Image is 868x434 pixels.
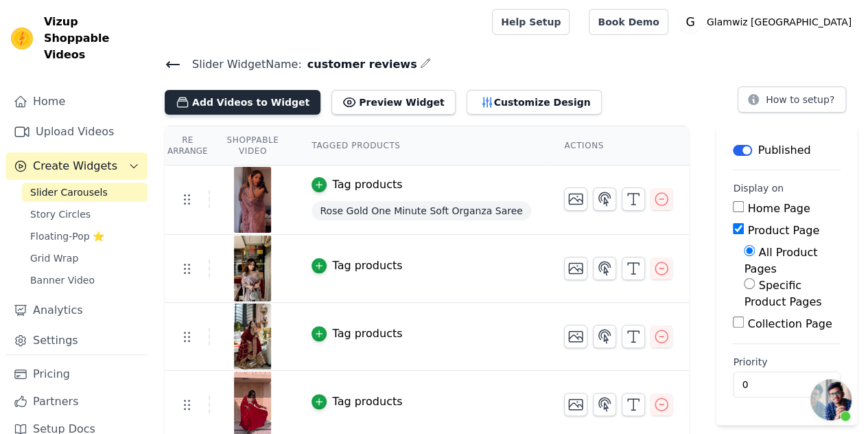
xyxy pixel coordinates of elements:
[5,152,148,180] button: Create Widgets
[738,87,846,113] button: How to setup?
[738,96,846,109] a: How to setup?
[747,224,819,237] label: Product Page
[233,304,272,369] img: vizup-images-1e50.jpg
[420,55,431,73] div: Edit Name
[5,327,148,354] a: Settings
[331,90,455,115] button: Preview Widget
[5,118,148,146] a: Upload Videos
[810,379,852,420] div: Open chat
[564,325,587,348] button: Change Thumbnail
[295,126,548,165] th: Tagged Products
[312,393,402,410] button: Tag products
[564,257,587,280] button: Change Thumbnail
[22,227,148,246] a: Floating-Pop ⭐
[30,207,91,221] span: Story Circles
[744,279,821,308] label: Specific Product Pages
[5,88,148,115] a: Home
[165,126,210,165] th: Re Arrange
[332,176,402,193] div: Tag products
[5,361,148,388] a: Pricing
[747,317,832,330] label: Collection Page
[30,185,108,199] span: Slider Carousels
[33,158,117,174] span: Create Widgets
[747,202,810,215] label: Home Page
[548,126,689,165] th: Actions
[5,297,148,324] a: Analytics
[589,9,668,35] a: Book Demo
[30,251,78,265] span: Grid Wrap
[564,187,587,211] button: Change Thumbnail
[233,236,272,301] img: vizup-images-d515.jpg
[30,273,95,287] span: Banner Video
[332,325,402,342] div: Tag products
[312,201,530,220] span: Rose Gold One Minute Soft Organza Saree
[564,393,587,416] button: Change Thumbnail
[22,271,148,290] a: Banner Video
[312,325,402,342] button: Tag products
[733,355,841,369] label: Priority
[701,10,857,34] p: Glamwiz [GEOGRAPHIC_DATA]
[210,126,295,165] th: Shoppable Video
[733,181,784,195] legend: Display on
[233,167,272,233] img: vizup-images-7385.png
[679,10,857,34] button: G Glamwiz [GEOGRAPHIC_DATA]
[758,142,810,159] p: Published
[332,258,402,274] div: Tag products
[467,90,602,115] button: Customize Design
[332,393,402,410] div: Tag products
[11,27,33,49] img: Vizup
[312,176,402,193] button: Tag products
[312,258,402,274] button: Tag products
[22,249,148,268] a: Grid Wrap
[5,388,148,415] a: Partners
[30,229,104,243] span: Floating-Pop ⭐
[492,9,570,35] a: Help Setup
[22,205,148,224] a: Story Circles
[744,246,817,275] label: All Product Pages
[44,14,142,63] span: Vizup Shoppable Videos
[181,56,302,73] span: Slider Widget Name:
[302,56,417,73] span: customer reviews
[165,90,320,115] button: Add Videos to Widget
[685,15,694,29] text: G
[22,183,148,202] a: Slider Carousels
